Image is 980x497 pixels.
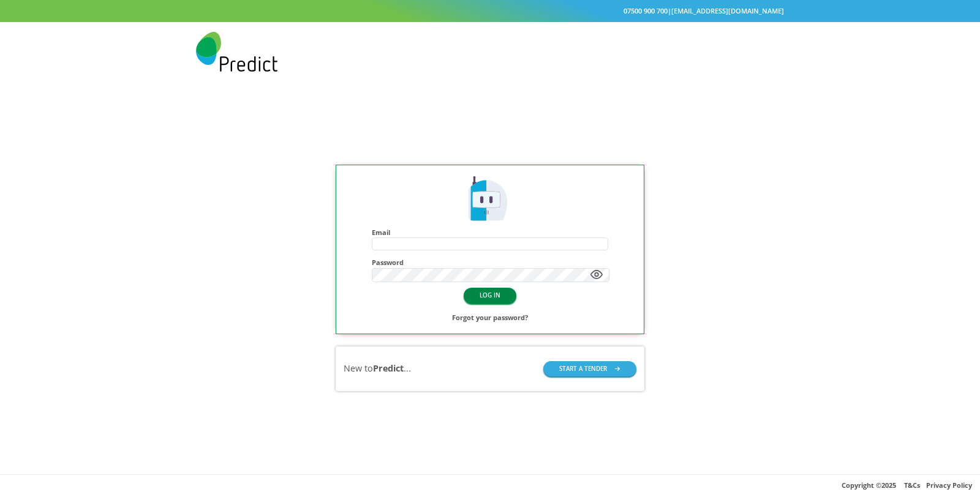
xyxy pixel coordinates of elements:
div: New to ... [344,362,411,375]
img: Predict Mobile [196,32,277,72]
b: Predict [373,362,404,374]
a: Privacy Policy [926,480,972,490]
a: 07500 900 700 [624,6,668,15]
div: | [196,5,784,18]
img: Predict Mobile [465,174,514,224]
button: START A TENDER [543,361,636,376]
h4: Email [372,228,608,236]
a: Forgot your password? [452,312,528,324]
button: LOG IN [464,288,516,303]
a: [EMAIL_ADDRESS][DOMAIN_NAME] [671,6,784,15]
a: T&Cs [904,480,920,490]
h4: Password [372,258,609,266]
